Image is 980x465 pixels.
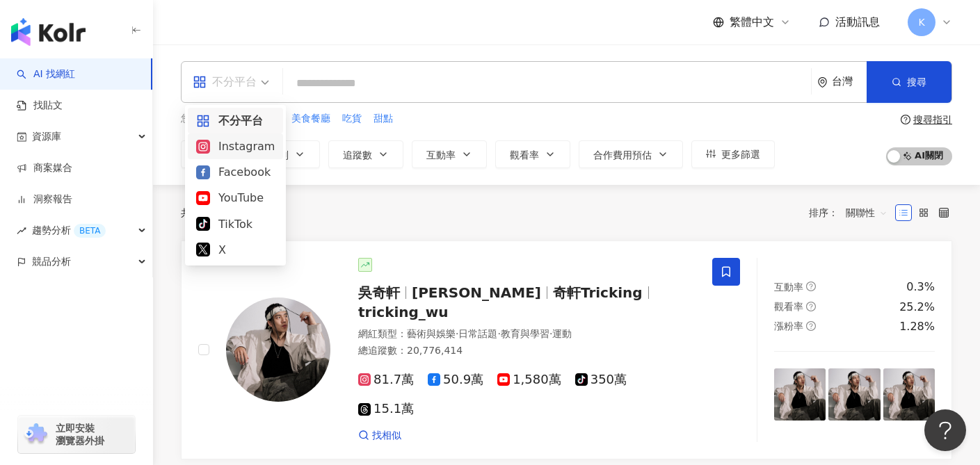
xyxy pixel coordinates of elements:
span: rise [17,226,26,236]
span: 日常話題 [458,328,497,339]
img: logo [11,18,86,46]
span: 美食餐廳 [291,112,330,126]
span: · [497,328,500,339]
span: 觀看率 [774,301,803,312]
img: post-image [828,368,880,420]
button: 互動率 [412,140,487,168]
button: 吃貨 [342,111,362,127]
a: searchAI 找網紅 [17,67,75,81]
button: 類型 [181,140,246,168]
span: 活動訊息 [835,15,880,28]
div: YouTube [196,189,275,206]
a: 洞察報告 [17,193,72,206]
span: 15.1萬 [358,402,414,416]
span: 找相似 [372,429,401,443]
span: question-circle [806,302,816,311]
a: 找相似 [358,429,401,443]
span: · [456,328,458,339]
a: KOL Avatar吳奇軒[PERSON_NAME]奇軒Trickingtricking_wu網紅類型：藝術與娛樂·日常話題·教育與學習·運動總追蹤數：20,776,41481.7萬50.9萬1... [181,240,952,460]
span: environment [817,77,828,88]
span: 1,580萬 [497,373,561,387]
div: BETA [74,224,106,238]
span: question-circle [806,321,816,331]
a: 商案媒合 [17,161,72,175]
span: 奇軒Tricking [553,284,643,301]
div: Instagram [196,138,275,155]
a: 找貼文 [17,99,63,113]
div: 共 筆 [181,207,246,218]
div: 0.3% [906,279,935,295]
span: 趨勢分析 [32,215,106,246]
span: 運動 [552,328,572,339]
span: 50.9萬 [428,373,483,387]
button: 合作費用預估 [579,140,683,168]
div: 1.28% [899,319,935,334]
span: 觀看率 [510,149,539,161]
span: 追蹤數 [343,149,372,161]
span: 合作費用預估 [593,149,652,161]
span: 350萬 [575,373,627,387]
iframe: Help Scout Beacon - Open [924,409,966,451]
div: 25.2% [899,300,935,315]
div: TikTok [196,215,275,233]
span: appstore [193,75,207,89]
button: 追蹤數 [328,140,403,168]
span: 關聯性 [846,202,887,224]
div: 排序： [809,202,895,224]
button: 美食餐廳 [291,111,331,127]
span: 您可能感興趣： [181,112,249,126]
span: 搜尋 [907,76,926,88]
span: · [549,328,552,339]
span: 互動率 [774,282,803,293]
button: 更多篩選 [691,140,775,168]
div: 不分平台 [193,71,257,93]
div: Facebook [196,163,275,181]
button: 性別 [255,140,320,168]
span: 藝術與娛樂 [407,328,456,339]
div: 網紅類型 ： [358,327,696,341]
img: post-image [774,368,826,420]
img: post-image [883,368,935,420]
div: X [196,241,275,259]
div: 搜尋指引 [913,114,952,125]
button: 甜點 [373,111,394,127]
div: 台灣 [832,76,867,88]
span: 教育與學習 [501,328,549,339]
span: 81.7萬 [358,373,414,387]
span: 競品分析 [32,246,71,277]
div: 總追蹤數 ： 20,776,414 [358,344,696,358]
span: K [918,15,924,30]
a: chrome extension立即安裝 瀏覽器外掛 [18,416,135,453]
span: 漲粉率 [774,320,803,332]
button: 搜尋 [867,61,951,103]
span: 吳奇軒 [358,284,400,301]
span: 繁體中文 [730,15,774,30]
span: 吃貨 [342,112,362,126]
img: chrome extension [22,423,49,446]
span: question-circle [806,282,816,291]
span: 立即安裝 瀏覽器外掛 [56,422,104,447]
span: tricking_wu [358,304,449,320]
span: 甜點 [373,112,393,126]
img: KOL Avatar [226,297,330,402]
span: 互動率 [426,149,456,161]
span: 更多篩選 [721,149,760,160]
div: 不分平台 [196,112,275,129]
span: 資源庫 [32,121,61,152]
span: question-circle [901,115,910,124]
span: appstore [196,114,210,128]
button: 觀看率 [495,140,570,168]
span: [PERSON_NAME] [412,284,541,301]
